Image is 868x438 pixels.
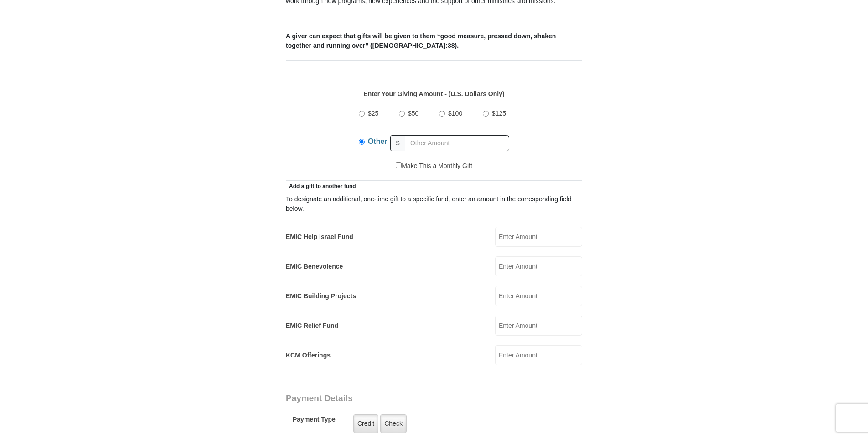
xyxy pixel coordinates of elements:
[380,414,407,433] label: Check
[396,161,472,171] label: Make This a Monthly Gift
[286,232,353,242] label: EMIC Help Israel Fund
[495,316,582,336] input: Enter Amount
[495,227,582,247] input: Enter Amount
[286,183,356,189] span: Add a gift to another fund
[286,194,582,214] div: To designate an additional, one-time gift to a specific fund, enter an amount in the correspondin...
[286,291,356,301] label: EMIC Building Projects
[286,32,556,49] b: A giver can expect that gifts will be given to them “good measure, pressed down, shaken together ...
[368,138,387,145] span: Other
[408,110,418,117] span: $50
[293,416,336,428] h5: Payment Type
[363,90,504,97] strong: Enter Your Giving Amount - (U.S. Dollars Only)
[405,135,509,151] input: Other Amount
[286,351,331,360] label: KCM Offerings
[495,345,582,365] input: Enter Amount
[286,262,343,271] label: EMIC Benevolence
[286,393,518,404] h3: Payment Details
[495,286,582,306] input: Enter Amount
[396,162,402,168] input: Make This a Monthly Gift
[286,321,338,331] label: EMIC Relief Fund
[492,110,506,117] span: $125
[495,256,582,276] input: Enter Amount
[353,414,378,433] label: Credit
[390,135,406,151] span: $
[448,110,462,117] span: $100
[368,110,378,117] span: $25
